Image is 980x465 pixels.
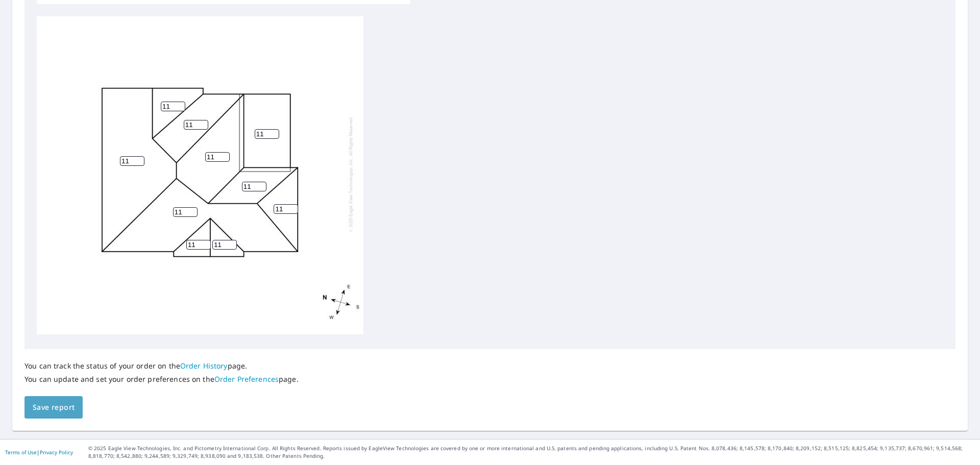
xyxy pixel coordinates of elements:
p: You can track the status of your order on the page. [24,361,299,371]
a: Order Preferences [214,374,279,384]
a: Terms of Use [5,449,37,456]
p: © 2025 Eagle View Technologies, Inc. and Pictometry International Corp. All Rights Reserved. Repo... [88,445,975,460]
p: | [5,449,73,455]
p: You can update and set your order preferences on the page. [24,375,299,384]
span: Save report [33,401,75,414]
a: Order History [180,361,228,371]
button: Save report [24,396,83,419]
a: Privacy Policy [40,449,73,456]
